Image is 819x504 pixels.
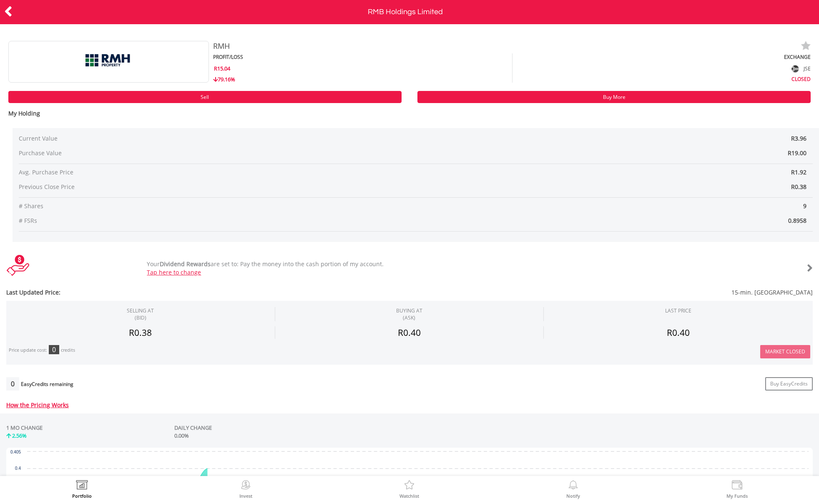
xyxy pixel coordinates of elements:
[239,480,252,492] img: Invest Now
[6,424,43,432] div: 1 MO CHANGE
[239,494,252,498] label: Invest
[19,183,416,191] span: Previous Close Price
[726,480,748,498] a: My Funds
[6,377,19,391] div: 0
[213,41,661,52] div: RMH
[792,65,799,72] img: flag
[12,432,27,439] span: 2.56%
[765,377,813,391] a: Buy EasyCredits
[19,149,349,157] span: Purchase Value
[19,134,349,143] span: Current Value
[49,345,59,354] div: 0
[127,314,154,321] span: (BID)
[147,268,201,276] a: Tap here to change
[726,494,748,498] label: My Funds
[804,65,811,72] span: JSE
[8,91,402,103] a: Sell
[10,450,21,454] text: 0.405
[6,401,69,409] a: How the Pricing Works
[791,168,806,176] span: R1.92
[129,327,152,338] span: R0.38
[141,260,746,277] div: Your are set to: Pay the money into the cash portion of my account.
[342,288,813,297] span: 15-min. [GEOGRAPHIC_DATA]
[61,347,75,353] div: credits
[19,202,416,210] span: # Shares
[9,347,47,353] div: Price update cost:
[513,53,811,60] div: EXCHANGE
[760,345,810,358] button: Market Closed
[6,288,342,297] span: Last Updated Price:
[174,424,376,432] div: DAILY CHANGE
[396,314,422,321] span: (ASK)
[416,202,813,210] span: 9
[21,381,73,388] div: EasyCredits remaining
[174,432,189,439] span: 0.00%
[396,307,422,321] span: BUYING AT
[566,494,580,498] label: Notify
[801,41,811,51] img: watchlist
[403,480,416,492] img: Watchlist
[665,307,691,314] div: LAST PRICE
[731,480,744,492] img: View Funds
[791,183,806,191] span: R0.38
[160,260,211,268] b: Dividend Rewards
[398,327,421,338] span: R0.40
[566,480,580,498] a: Notify
[19,217,416,225] span: # FSRs
[416,217,813,225] span: 0.8958
[72,494,92,498] label: Portfolio
[399,494,419,498] label: Watchlist
[667,327,690,338] span: R0.40
[19,168,416,176] span: Avg. Purchase Price
[214,65,230,72] span: R15.04
[417,91,811,103] a: Buy More
[213,53,512,60] div: PROFIT/LOSS
[75,480,88,492] img: View Portfolio
[127,307,154,321] div: SELLING AT
[513,74,811,83] div: CLOSED
[567,480,580,492] img: View Notifications
[78,41,140,83] img: EQU.ZA.RMH.png
[72,480,92,498] a: Portfolio
[399,480,419,498] a: Watchlist
[791,134,806,142] span: R3.96
[239,480,252,498] a: Invest
[788,149,806,157] span: R19.00
[15,466,21,471] text: 0.4
[213,76,512,83] div: 79.16%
